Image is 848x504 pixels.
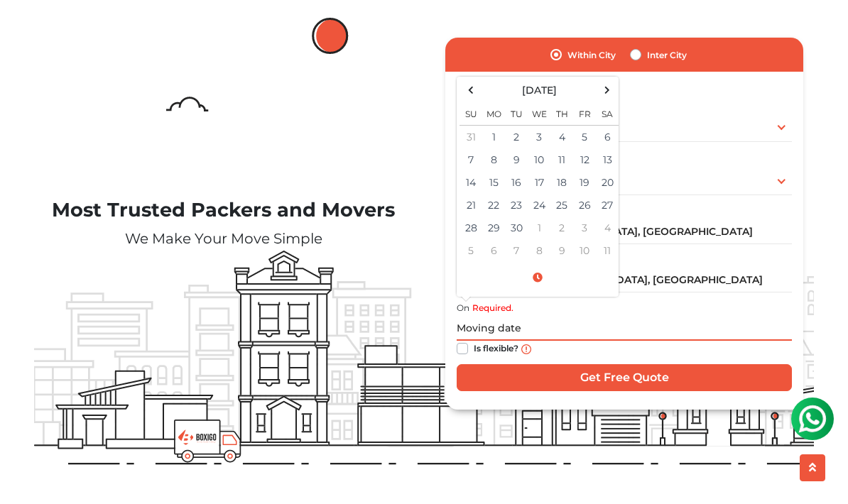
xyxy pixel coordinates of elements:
img: move_date_info [521,344,531,354]
input: Select Building or Nearest Landmark [457,219,792,244]
p: We Make Your Move Simple [34,228,413,249]
a: Select Time [460,271,616,284]
th: Mo [482,100,505,126]
label: Within City [567,46,616,63]
th: Fr [573,100,596,126]
th: Th [550,100,573,126]
button: scroll up [800,454,825,481]
th: Select Month [482,80,596,100]
th: We [528,100,550,126]
label: On [457,302,469,314]
input: Moving date [457,316,792,341]
img: boxigo_prackers_and_movers_truck [174,420,241,463]
th: Tu [505,100,528,126]
span: Next Month [598,80,617,99]
img: whatsapp-icon.svg [14,14,43,43]
label: Inter City [647,46,687,63]
th: Sa [596,100,619,126]
span: Previous Month [462,80,481,99]
th: Su [460,100,482,126]
input: Select Building or Nearest Landmark [457,268,792,292]
label: Is flexible? [474,340,518,355]
label: Required. [472,302,513,314]
input: Get Free Quote [457,364,792,391]
h1: Most Trusted Packers and Movers [34,199,413,222]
